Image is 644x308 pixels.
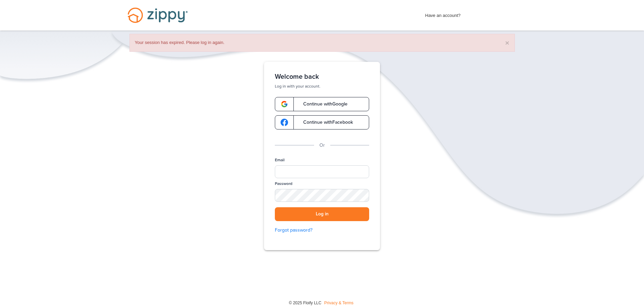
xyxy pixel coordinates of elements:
[275,115,369,129] a: google-logoContinue withFacebook
[289,301,321,305] span: © 2025 Floify LLC
[275,165,369,178] input: Email
[505,39,509,46] button: ×
[324,301,353,305] a: Privacy & Terms
[275,97,369,111] a: google-logoContinue withGoogle
[275,227,369,234] a: Forgot password?
[281,119,288,126] img: google-logo
[275,207,369,221] button: Log in
[275,189,369,202] input: Password
[275,73,369,81] h1: Welcome back
[281,100,288,108] img: google-logo
[275,84,369,89] p: Log in with your account.
[275,181,292,187] label: Password
[129,34,515,52] div: Your session has expired. Please log in again.
[425,8,461,19] span: Have an account?
[296,120,353,125] span: Continue with Facebook
[296,102,348,106] span: Continue with Google
[275,157,285,163] label: Email
[319,142,325,149] p: Or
